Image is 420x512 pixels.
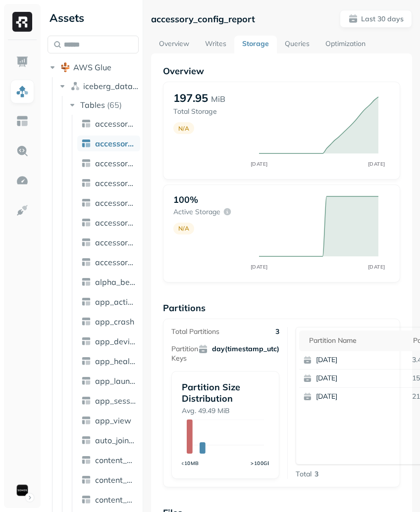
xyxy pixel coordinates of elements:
img: Integrations [16,204,29,217]
tspan: [DATE] [367,161,385,167]
a: accessory_wear_detection [77,254,140,270]
span: app_launch [95,376,136,386]
p: Active storage [173,207,220,217]
a: content_app_action [77,452,140,468]
img: table [81,416,91,425]
a: content_app_health [77,472,140,488]
img: table [81,158,91,168]
span: accessory_data_gap_report [95,158,136,168]
p: Avg. 49.49 MiB [182,406,269,416]
p: Overview [163,65,400,77]
img: table [81,336,91,346]
img: Sonos [15,483,29,497]
a: Optimization [317,36,373,53]
span: Tables [80,100,105,110]
p: Total [296,469,312,479]
p: 197.95 [173,91,208,105]
img: table [81,139,91,148]
a: accessory_activity_report [77,116,140,132]
a: Writes [197,36,234,53]
img: Ryft [12,12,32,32]
tspan: [DATE] [250,264,267,270]
img: Dashboard [16,55,29,68]
a: accessory_data_gap_report [77,155,140,171]
img: table [81,455,91,465]
img: namespace [70,81,80,91]
img: table [81,257,91,267]
img: table [81,237,91,247]
a: accessory_device_button [77,175,140,191]
img: table [81,495,91,505]
img: table [81,119,91,129]
img: table [81,277,91,287]
button: AWS Glue [48,59,139,75]
a: app_crash [77,314,140,329]
img: table [81,356,91,366]
img: Assets [16,85,29,98]
a: accessory_config_report [77,136,140,151]
p: N/A [178,125,189,132]
img: Optimization [16,174,29,187]
p: Last 30 days [361,14,404,24]
p: Partition Keys [171,344,198,363]
span: app_device_proximity [95,336,136,346]
button: [DATE] [299,351,416,369]
img: table [81,198,91,208]
span: accessory_activity_report [95,119,136,129]
img: table [81,376,91,386]
p: 3 [315,469,318,479]
div: Assets [48,10,139,26]
span: content_app_action [95,455,136,465]
p: accessory_config_report [151,13,255,25]
a: Overview [151,36,197,53]
span: app_health [95,356,136,366]
span: accessory_wear_detection [95,257,136,267]
span: content_app_view [95,495,136,505]
img: table [81,317,91,326]
p: Partition Size Distribution [182,381,269,404]
button: iceberg_datalake_poc_db [57,78,139,94]
p: [DATE] [316,355,412,365]
tspan: [DATE] [250,161,267,167]
span: app_action [95,297,136,307]
img: table [81,218,91,228]
span: app_session_launch [95,396,136,406]
a: app_action [77,294,140,310]
span: AWS Glue [73,62,111,72]
a: Queries [277,36,317,53]
div: Partition name [309,336,403,345]
tspan: >100GB [251,460,271,466]
a: app_health [77,353,140,369]
button: Tables(65) [67,97,140,113]
p: Total Storage [173,107,249,116]
p: 100% [173,194,198,205]
button: [DATE] [299,370,416,387]
a: accessory_session_report [77,234,140,250]
span: accessory_session_report [95,237,136,247]
button: [DATE] [299,388,416,406]
span: accessory_config_report [95,139,136,148]
p: Partitions [163,302,400,314]
img: Query Explorer [16,144,29,157]
p: N/A [178,225,189,232]
img: table [81,475,91,485]
p: ( 65 ) [107,100,122,110]
a: alpha_beta_test_ds [77,274,140,290]
a: auto_join_health_event [77,432,140,448]
span: app_crash [95,317,134,326]
img: root [60,62,70,72]
a: accessory_playback_time [77,215,140,231]
p: 3 [275,327,279,336]
span: accessory_playback_time [95,218,136,228]
a: accessory_health [77,195,140,211]
span: accessory_health [95,198,136,208]
a: Storage [234,36,277,53]
span: iceberg_datalake_poc_db [83,81,139,91]
a: app_view [77,413,140,428]
img: Asset Explorer [16,115,29,128]
span: accessory_device_button [95,178,136,188]
a: app_device_proximity [77,333,140,349]
a: app_session_launch [77,393,140,409]
button: Last 30 days [340,10,412,28]
span: auto_join_health_event [95,435,136,445]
